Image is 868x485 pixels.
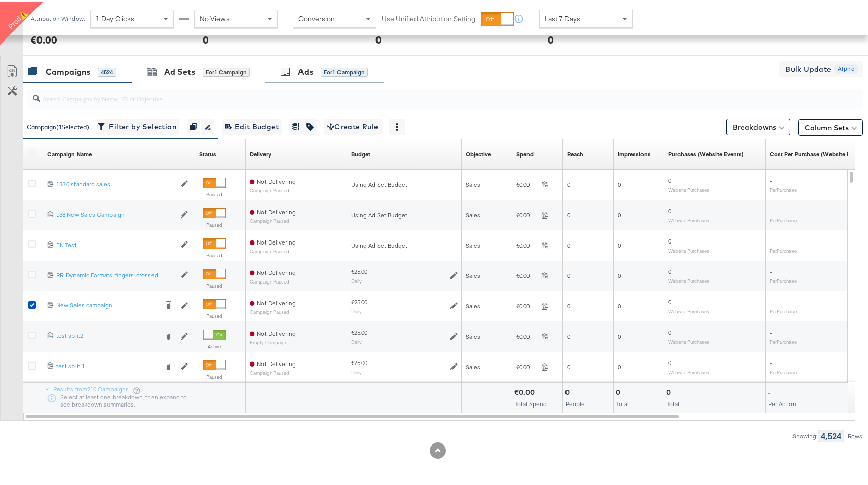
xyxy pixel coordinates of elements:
div: €0.00 [514,386,538,395]
span: €0.00 [516,300,537,308]
span: - [770,205,772,213]
div: €25.00 [351,357,367,365]
a: The number of times your ad was served. On mobile apps an ad is counted as served the first time ... [618,148,651,156]
div: RR: Dynamic Formats :fingers_crossed [56,269,175,277]
div: Showing: [792,431,818,438]
label: Paused [203,280,226,287]
sub: Daily [351,367,362,373]
span: 0 [567,300,570,308]
a: The maximum amount you're willing to spend on your ads, on average each day or over the lifetime ... [351,148,370,156]
span: - [770,327,772,334]
span: Sales [466,361,480,369]
a: test split 1 [56,360,158,370]
div: Status [199,148,216,156]
div: 138 New Sales Campaign [56,209,175,217]
label: Paused [203,372,226,378]
label: Paused [203,220,226,226]
span: Not Delivering [257,297,296,305]
a: test split2 [56,330,158,340]
span: People [565,398,585,406]
a: 138.0 standard sales [56,178,175,187]
span: Edit Budget [225,118,279,131]
div: 0 [375,30,382,45]
sub: Campaign Paused [250,307,296,313]
div: Spend [516,148,534,156]
sub: Website Purchases [668,306,709,312]
span: €0.00 [516,179,537,186]
span: - [770,235,772,243]
div: 0 [565,386,573,395]
a: Reflects the ability of your Ad Campaign to achieve delivery based on ad states, schedule and bud... [250,148,271,156]
span: 0 [668,235,671,243]
span: Filter by Selection [100,118,176,131]
span: Not Delivering [257,176,296,183]
label: Use Unified Attribution Setting: [382,12,477,22]
sub: Campaign Paused [250,247,296,252]
span: Sales [466,270,480,277]
sub: Website Purchases [668,215,709,221]
sub: Per Purchase [770,215,797,221]
span: 0 [567,331,570,338]
span: - [770,357,772,365]
span: Sales [466,300,480,308]
div: test split 1 [56,360,158,368]
span: €0.00 [516,331,537,338]
button: Filter by Selection [97,117,179,133]
sub: Per Purchase [770,276,797,282]
span: 0 [567,239,570,247]
span: Create Rule [327,118,379,131]
sub: Website Purchases [668,185,709,191]
sub: Campaign Paused [250,368,296,374]
sub: Daily [351,276,362,282]
sub: Per Purchase [770,367,797,373]
span: 0 [668,296,671,304]
span: Total Spend [515,398,547,406]
div: Purchases (Website Events) [668,148,744,156]
sub: Website Purchases [668,367,709,373]
div: Campaign Name [47,148,92,156]
a: The number of people your ad was served to. [567,148,583,156]
div: Rows [847,431,863,438]
a: RR: Dynamic Formats :fingers_crossed [56,269,175,278]
button: Column Sets [798,117,863,134]
div: for 1 Campaign [321,66,368,75]
span: 0 [567,209,570,217]
div: 0 [203,30,209,45]
div: - [768,386,773,395]
div: Ad Sets [164,64,195,76]
sub: Per Purchase [770,306,797,312]
div: Ads [298,64,313,76]
span: €0.00 [516,361,537,369]
span: 0 [618,270,621,277]
sub: Empty Campaign [250,338,296,343]
span: €0.00 [516,209,537,217]
div: Attribution Window: [30,13,85,20]
span: Alpha [834,62,859,72]
a: Your campaign's objective. [466,148,491,156]
div: 4524 [98,66,116,75]
span: Sales [466,179,480,186]
span: 0 [618,179,621,186]
div: Reach [567,148,583,156]
span: 0 [618,361,621,369]
a: EK Test [56,239,175,248]
div: Using Ad Set Budget [351,179,458,187]
div: Objective [466,148,491,156]
sub: Website Purchases [668,276,709,282]
sub: Per Purchase [770,246,797,252]
span: 0 [567,361,570,369]
label: Paused [203,311,226,317]
div: €25.00 [351,266,367,274]
sub: Per Purchase [770,185,797,191]
div: Campaigns [46,64,90,76]
label: Paused [203,250,226,257]
span: 0 [668,266,671,273]
sub: Daily [351,337,362,343]
div: Using Ad Set Budget [351,209,458,217]
a: Your campaign name. [47,148,92,156]
button: Edit Budget [222,117,282,133]
span: €0.00 [516,270,537,277]
span: Last 7 Days [545,12,580,21]
span: - [770,175,772,182]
